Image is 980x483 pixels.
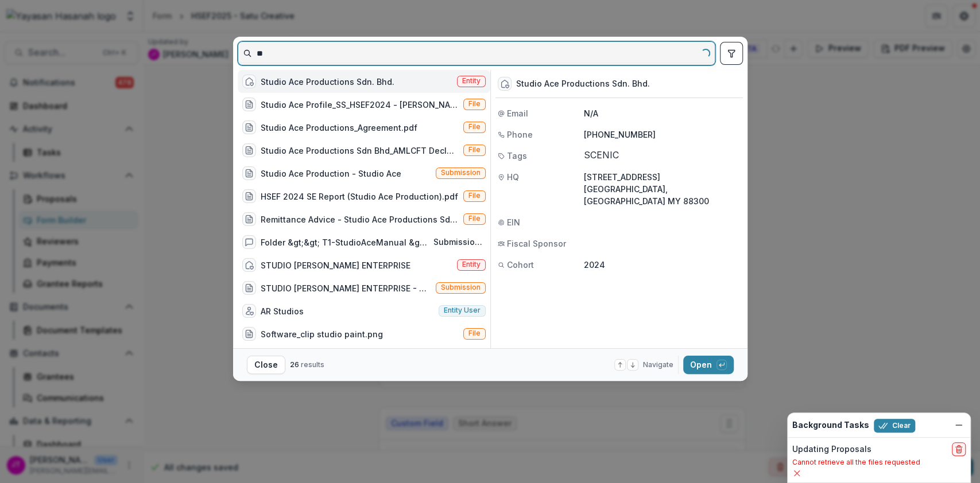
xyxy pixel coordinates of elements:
[261,282,431,294] div: STUDIO [PERSON_NAME] ENTERPRISE - 2025 - HSEF2025 - Satu Creative
[261,213,459,225] div: Remittance Advice - Studio Ace Productions Sdn Bhd.pdf
[301,360,324,369] span: results
[468,123,481,131] span: File
[261,122,417,134] div: Studio Ace Productions_Agreement.pdf
[261,190,458,202] div: HSEF 2024 SE Report (Studio Ace Production).pdf
[261,145,459,157] div: Studio Ace Productions Sdn Bhd_AMLCFT Declaration Form.pdf
[468,146,481,154] span: File
[247,356,285,374] button: Close
[261,328,383,340] div: Software_clip studio paint.png
[468,329,481,337] span: File
[874,419,915,433] button: Clear
[441,283,481,291] span: Submission
[441,169,481,177] span: Submission
[507,216,520,228] span: EIN
[444,306,481,314] span: Entity user
[584,171,741,207] p: [STREET_ADDRESS][GEOGRAPHIC_DATA], [GEOGRAPHIC_DATA] MY 88300
[643,360,673,370] span: Navigate
[584,150,619,161] span: SCENIC
[261,76,394,88] div: Studio Ace Productions Sdn. Bhd.
[468,215,481,223] span: File
[792,445,871,454] h2: Updating Proposals
[792,420,869,430] h2: Background Tasks
[468,100,481,108] span: File
[507,237,566,250] span: Fiscal Sponsor
[516,79,650,89] div: Studio Ace Productions Sdn. Bhd.
[952,418,966,432] button: Dismiss
[261,99,459,111] div: Studio Ace Profile_SS_HSEF2024 - [PERSON_NAME].pdf
[507,259,534,271] span: Cohort
[507,107,528,119] span: Email
[261,305,304,317] div: AR Studios
[507,128,533,141] span: Phone
[683,356,734,374] button: Open
[584,259,741,271] p: 2024
[462,260,481,268] span: Entity
[952,442,966,456] button: delete
[584,128,741,141] p: [PHONE_NUMBER]
[584,107,741,119] p: N/A
[261,259,410,271] div: STUDIO [PERSON_NAME] ENTERPRISE
[792,457,966,468] p: Cannot retrieve all the files requested
[290,360,299,369] span: 26
[507,150,527,162] span: Tags
[261,236,429,248] div: Folder &gt;&gt; T1-StudioAceManual &gt;&gt; HSEF2024 - Milestones.xlsx
[507,171,519,183] span: HQ
[720,42,743,65] button: toggle filters
[261,168,401,180] div: Studio Ace Production - Studio Ace
[462,77,481,85] span: Entity
[433,237,485,247] span: Submission comment
[468,192,481,200] span: File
